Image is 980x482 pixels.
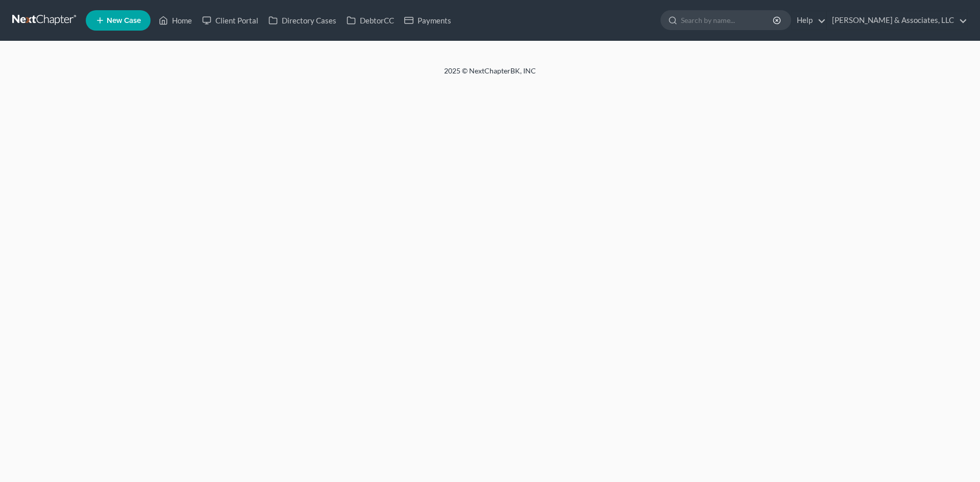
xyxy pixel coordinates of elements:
a: [PERSON_NAME] & Associates, LLC [827,11,967,30]
a: Payments [399,11,456,30]
a: Help [792,11,826,30]
a: Client Portal [197,11,263,30]
input: Search by name... [681,11,774,30]
a: Directory Cases [263,11,341,30]
a: DebtorCC [341,11,399,30]
span: New Case [107,17,141,24]
a: Home [154,11,197,30]
div: 2025 © NextChapterBK, INC [199,66,781,84]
